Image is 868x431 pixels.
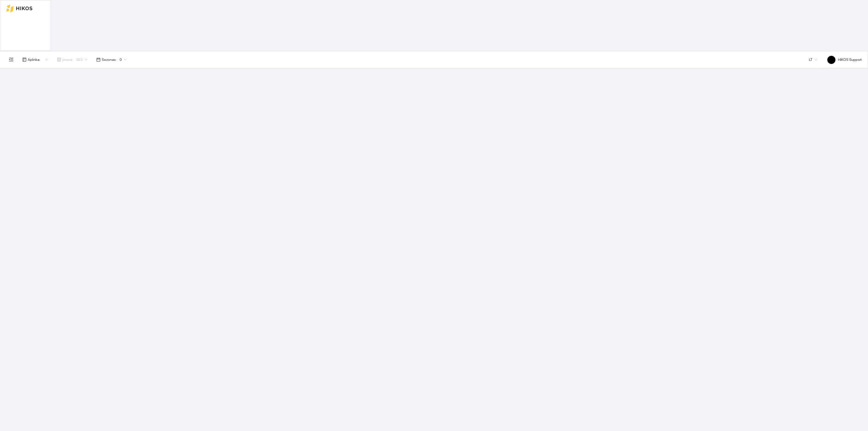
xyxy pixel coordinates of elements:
span: shop [57,58,61,62]
span: Aplinka : [28,57,40,62]
span: Įmonė : [62,57,73,62]
span: calendar [96,58,100,62]
span: HIKOS Support [827,58,862,62]
span: LT [809,56,817,63]
span: layout [22,58,26,62]
span: Sezonas : [102,57,116,62]
span: 0 [120,56,126,63]
span: menu-fold [9,57,13,62]
span: 365 [76,56,87,63]
button: menu-fold [6,55,16,65]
